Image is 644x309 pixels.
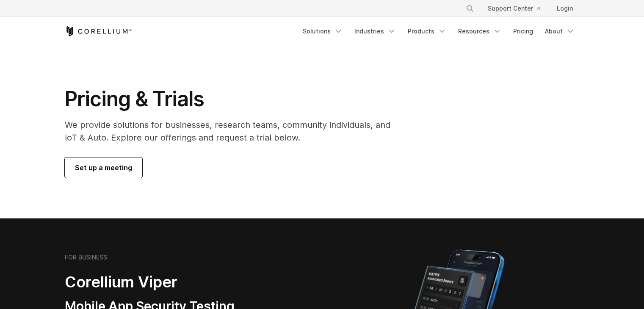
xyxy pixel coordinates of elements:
button: Search [462,1,478,16]
div: Navigation Menu [298,24,580,39]
a: Corellium Home [65,26,132,36]
div: Navigation Menu [456,1,580,16]
h1: Pricing & Trials [65,86,402,112]
a: Support Center [481,1,547,16]
h2: Corellium Viper [65,273,282,292]
a: Login [550,1,580,16]
a: Resources [453,24,506,39]
p: We provide solutions for businesses, research teams, community individuals, and IoT & Auto. Explo... [65,119,402,144]
a: Set up a meeting [65,157,142,178]
a: Pricing [508,24,538,39]
span: Set up a meeting [75,163,132,173]
a: About [540,24,580,39]
a: Products [403,24,451,39]
a: Solutions [298,24,348,39]
h6: FOR BUSINESS [65,254,107,261]
a: Industries [349,24,401,39]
